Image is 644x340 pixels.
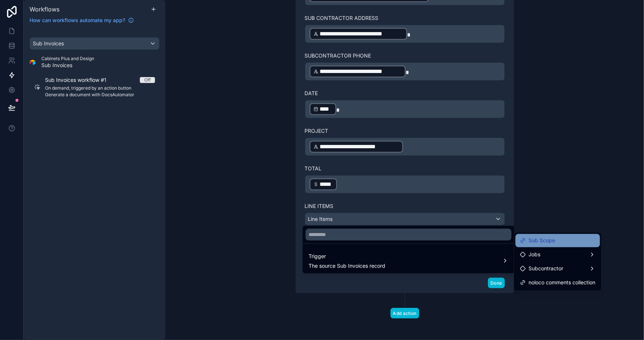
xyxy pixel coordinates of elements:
[529,278,596,287] span: noloco comments collection
[529,264,564,273] span: Subcontractor
[309,262,385,270] span: The source Sub Invoices record
[529,236,555,245] span: Sub Scope
[309,252,385,261] span: Trigger
[529,250,541,259] span: Jobs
